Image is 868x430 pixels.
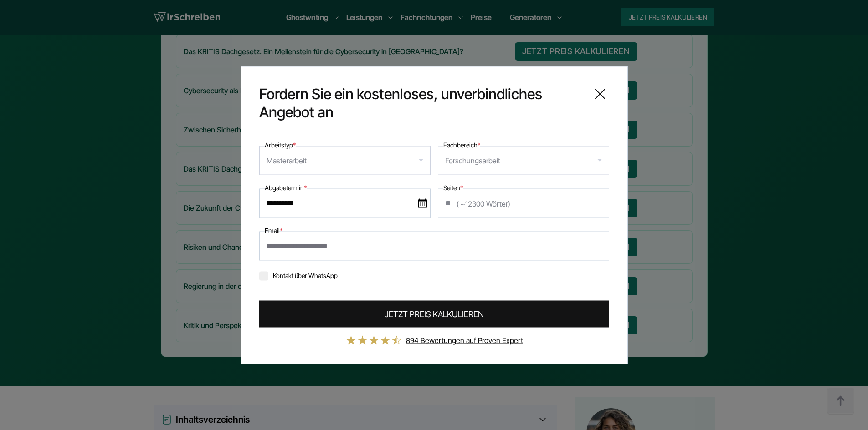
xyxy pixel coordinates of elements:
[443,182,463,193] label: Seiten
[259,300,609,327] button: JETZT PREIS KALKULIEREN
[418,198,427,207] img: date
[385,308,484,320] span: JETZT PREIS KALKULIEREN
[267,153,307,167] div: Masterarbeit
[445,153,500,167] div: Forschungsarbeit
[265,225,282,236] label: Email
[406,335,523,344] a: 894 Bewertungen auf Proven Expert
[265,182,307,193] label: Abgabetermin
[443,139,480,150] label: Fachbereich
[259,85,584,121] span: Fordern Sie ein kostenloses, unverbindliches Angebot an
[265,139,296,150] label: Arbeitstyp
[259,188,431,218] input: date
[259,271,338,279] label: Kontakt über WhatsApp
